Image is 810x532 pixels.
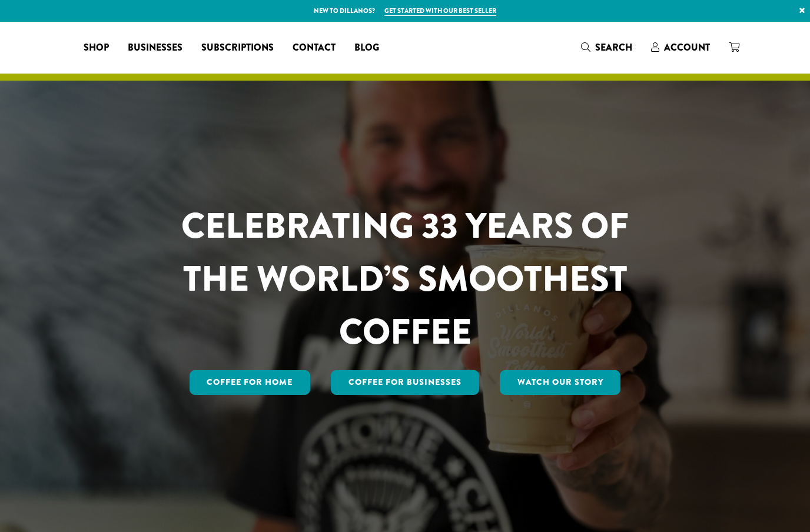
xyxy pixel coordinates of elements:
span: Shop [84,41,109,55]
a: Shop [74,38,118,57]
a: Watch Our Story [500,370,621,395]
span: Search [595,41,632,54]
a: Coffee for Home [190,370,311,395]
a: Coffee For Businesses [331,370,479,395]
span: Blog [354,41,379,55]
span: Contact [293,41,336,55]
h1: CELEBRATING 33 YEARS OF THE WORLD’S SMOOTHEST COFFEE [147,199,663,358]
a: Search [572,38,642,57]
span: Businesses [128,41,182,55]
span: Account [664,41,710,54]
a: Get started with our best seller [384,6,496,16]
span: Subscriptions [201,41,274,55]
